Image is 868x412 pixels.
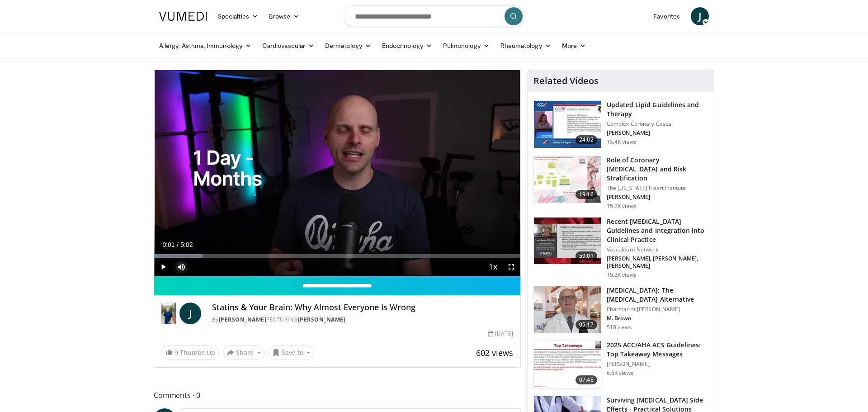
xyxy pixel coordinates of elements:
span: 24:02 [576,135,597,144]
a: 19:16 Role of Coronary [MEDICAL_DATA] and Risk Stratification The [US_STATE] Heart Institute [PER... [533,156,708,210]
a: Specialties [212,7,264,25]
p: 15.2K views [607,271,637,279]
p: Complex Coronary Cases [607,120,708,128]
span: 19:16 [576,190,597,199]
button: Play [154,258,172,276]
a: 9 Thumbs Up [161,346,219,360]
a: 59:01 Recent [MEDICAL_DATA] Guidelines and Integration into Clinical Practice Vasculearn Network ... [533,217,708,279]
img: Dr. Jordan Rennicke [161,303,176,324]
a: Rheumatology [495,37,557,55]
p: [PERSON_NAME] [607,360,708,368]
p: 510 views [607,324,632,331]
h3: 2025 ACC/AHA ACS Guidelines: Top Takeaway Messages [607,341,708,359]
p: [PERSON_NAME] [607,129,708,137]
button: Save to [269,346,315,360]
a: [PERSON_NAME] [219,316,267,323]
img: ce9609b9-a9bf-4b08-84dd-8eeb8ab29fc6.150x105_q85_crop-smart_upscale.jpg [534,286,601,333]
button: Share [223,346,265,360]
img: 77f671eb-9394-4acc-bc78-a9f077f94e00.150x105_q85_crop-smart_upscale.jpg [534,101,601,148]
video-js: Video Player [154,70,520,276]
span: 5:02 [180,241,193,248]
div: [DATE] [488,330,513,338]
h3: [MEDICAL_DATA]: The [MEDICAL_DATA] Alternative [607,286,708,304]
span: 59:01 [576,251,597,260]
p: [PERSON_NAME], [PERSON_NAME], [PERSON_NAME] [607,255,708,270]
a: Browse [264,7,305,25]
span: 07:46 [576,375,597,384]
button: Fullscreen [502,258,520,276]
p: The [US_STATE] Heart Institute [607,185,708,192]
h4: Statins & Your Brain: Why Almost Everyone Is Wrong [212,303,513,313]
div: Progress Bar [154,254,520,258]
h3: Updated Lipid Guidelines and Therapy [607,100,708,118]
span: 9 [175,348,178,357]
p: 15.2K views [607,203,637,210]
a: J [691,7,709,25]
a: 24:02 Updated Lipid Guidelines and Therapy Complex Coronary Cases [PERSON_NAME] 15.4K views [533,100,708,148]
span: Comments 0 [154,389,521,401]
span: 0:01 [162,241,175,248]
a: [PERSON_NAME] [298,316,346,323]
p: 15.4K views [607,138,637,146]
span: / [177,241,179,248]
a: More [557,37,591,55]
input: Search topics, interventions [344,5,524,27]
a: Cardiovascular [257,37,320,55]
a: Allergy, Asthma, Immunology [154,37,257,55]
img: 1efa8c99-7b8a-4ab5-a569-1c219ae7bd2c.150x105_q85_crop-smart_upscale.jpg [534,156,601,203]
a: 05:17 [MEDICAL_DATA]: The [MEDICAL_DATA] Alternative Pharmacist [PERSON_NAME] M. Brown 510 views [533,286,708,334]
p: Pharmacist [PERSON_NAME] [607,306,708,313]
button: Mute [172,258,190,276]
a: Dermatology [320,37,377,55]
span: 602 views [476,347,513,358]
div: By FEATURING [212,316,513,324]
a: J [179,303,201,324]
img: 87825f19-cf4c-4b91-bba1-ce218758c6bb.150x105_q85_crop-smart_upscale.jpg [534,218,601,265]
button: Playback Rate [484,258,502,276]
h3: Recent [MEDICAL_DATA] Guidelines and Integration into Clinical Practice [607,217,708,244]
p: [PERSON_NAME] [607,194,708,201]
img: 369ac253-1227-4c00-b4e1-6e957fd240a8.150x105_q85_crop-smart_upscale.jpg [534,341,601,388]
p: Vasculearn Network [607,246,708,253]
a: 07:46 2025 ACC/AHA ACS Guidelines: Top Takeaway Messages [PERSON_NAME] 6.6K views [533,341,708,388]
a: Favorites [648,7,685,25]
a: Endocrinology [377,37,438,55]
h3: Role of Coronary [MEDICAL_DATA] and Risk Stratification [607,156,708,183]
p: 6.6K views [607,369,633,377]
h4: Related Videos [533,76,599,86]
p: M. Brown [607,315,708,322]
a: Pulmonology [438,37,495,55]
span: 05:17 [576,320,597,329]
img: VuMedi Logo [159,12,207,21]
